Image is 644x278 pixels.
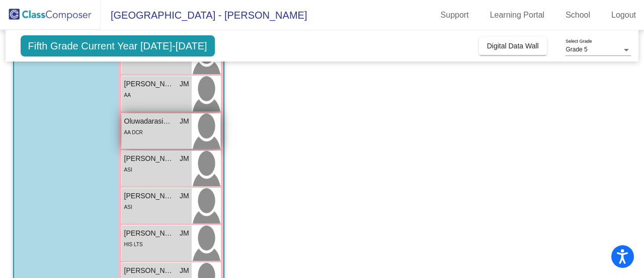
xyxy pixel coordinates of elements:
span: Fifth Grade Current Year [DATE]-[DATE] [21,35,215,57]
span: [PERSON_NAME] [124,265,175,276]
span: JM [180,79,189,89]
span: JM [180,116,189,127]
span: [PERSON_NAME] [124,153,175,164]
span: AA [124,92,131,98]
span: HIS LTS [124,242,143,247]
a: School [557,7,598,23]
span: Oluwadarasimi Soyannwo [124,116,175,127]
a: Learning Portal [482,7,553,23]
span: [PERSON_NAME] [124,79,175,89]
span: AA DCR [124,130,143,135]
span: ASI [124,204,132,210]
span: JM [180,228,189,239]
span: [PERSON_NAME] [124,191,175,201]
a: Logout [603,7,644,23]
span: JM [180,191,189,201]
span: JM [180,265,189,276]
span: ASI [124,167,132,173]
span: [PERSON_NAME] Elosegui [124,228,175,239]
span: Grade 5 [566,46,587,53]
a: Support [433,7,477,23]
span: Digital Data Wall [487,42,539,50]
span: JM [180,153,189,164]
span: [GEOGRAPHIC_DATA] - [PERSON_NAME] [101,7,307,23]
button: Digital Data Wall [479,37,547,55]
